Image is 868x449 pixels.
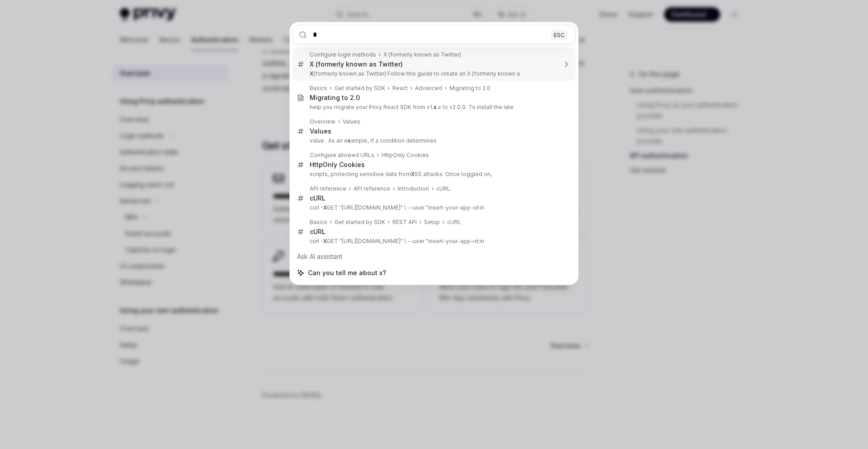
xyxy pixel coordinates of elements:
[310,185,346,192] div: API reference
[310,85,327,92] div: Basics
[343,118,360,125] div: Values
[310,127,331,135] div: Values
[310,104,557,111] p: help you migrate your Privy React SDK from v1. .x to v2.0.0. To install the late
[447,219,461,226] div: cURL
[310,137,557,144] p: value . As an e ample, if a condition determines
[310,60,403,68] div: X (formerly known as Twitter)
[348,137,351,144] b: x
[354,185,390,192] div: API reference
[392,219,417,226] div: REST API
[397,185,429,192] div: Introduction
[392,85,408,92] div: React
[323,238,327,244] b: X
[436,185,450,192] div: cURL
[310,118,335,125] div: Overview
[310,171,557,178] p: scripts, protecting sensitive data from SS attacks. Once toggled on,
[310,161,365,169] div: HttpOnly Cookies
[310,51,376,58] div: Configure login methods
[308,268,386,277] span: Can you tell me about x?
[335,85,385,92] div: Get started by SDK
[292,248,576,265] div: Ask AI assistant
[323,204,327,211] b: X
[415,85,442,92] div: Advanced
[383,51,461,58] div: X (formerly known as Twitter)
[310,70,557,77] p: (formerly known as Twitter) Follow this guide to create an X (formerly known a
[551,30,567,39] div: ESC
[335,219,385,226] div: Get started by SDK
[382,152,429,159] div: HttpOnly Cookies
[310,152,374,159] div: Configure allowed URLs
[424,219,440,226] div: Setup
[310,204,557,211] p: curl - GET "[URL][DOMAIN_NAME]" \ --user "insert-your-app-id:in
[310,94,360,102] div: Migrating to 2.0
[434,104,437,110] b: x
[310,194,325,202] div: cURL
[411,171,415,177] b: X
[310,70,313,77] b: X
[310,228,325,236] div: cURL
[449,85,491,92] div: Migrating to 2.0
[310,238,557,245] p: curl - GET "[URL][DOMAIN_NAME]" \ --user "insert-your-app-id:in
[310,219,327,226] div: Basics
